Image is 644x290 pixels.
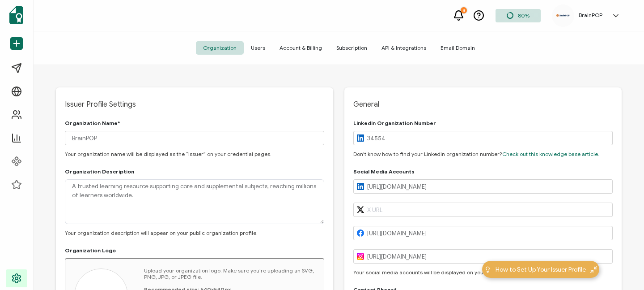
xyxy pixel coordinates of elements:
span: Account & Billing [272,41,329,55]
span: Organization [196,41,244,55]
span: How to Set Up Your Issuer Profile [496,265,586,274]
h2: Organization Name* [65,120,120,126]
span: Subscription [329,41,374,55]
h2: Organization Description [65,169,134,175]
img: minimize-icon.svg [590,266,597,273]
input: Linkedin URL [353,179,613,194]
h2: Social Media Accounts [353,169,415,175]
span: General [353,100,613,109]
img: sertifier-logomark-colored.svg [9,6,23,24]
img: Linkedin logo [357,134,364,142]
p: Your social media accounts will be displayed on your credential pages. [353,269,613,276]
p: Your organization name will be displayed as the “Issuer” on your credential pages. [65,151,324,157]
input: Linkedin Organization No [353,131,613,145]
img: 5ae0b62b-cc2f-4825-af40-0faa5815d182.png [556,14,570,17]
input: Instagram URL [353,249,613,264]
span: Email Domain [433,41,482,55]
p: Don't know how to find your Linkedin organization number? [353,151,613,157]
p: Your organization description will appear on your public organization profile. [65,230,324,236]
h2: Linkedin Organization Number [353,120,436,126]
h2: Organization Logo [65,247,116,254]
input: Organization name [65,131,324,145]
input: X URL [353,203,613,217]
a: Check out this knowledge base article. [502,151,599,157]
span: 80% [518,12,530,19]
span: API & Integrations [374,41,433,55]
span: Issuer Profile Settings [65,100,324,109]
iframe: Chat Widget [599,247,644,290]
span: Users [244,41,272,55]
div: 8 [461,7,467,13]
input: Facebook URL [353,226,613,240]
h5: BrainPOP [579,12,602,18]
